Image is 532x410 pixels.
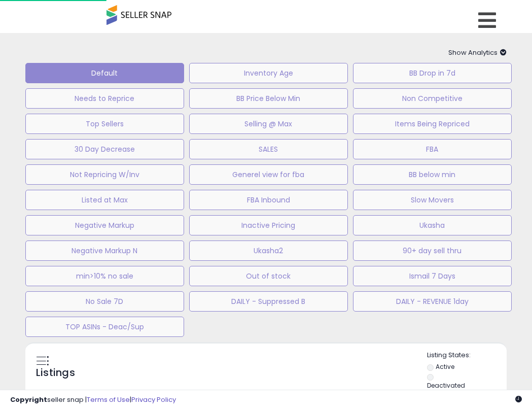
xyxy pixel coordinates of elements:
[10,395,47,404] strong: Copyright
[25,139,184,159] button: 30 Day Decrease
[25,241,184,261] button: Negative Markup N
[353,241,512,261] button: 90+ day sell thru
[189,215,348,235] button: Inactive Pricing
[189,266,348,286] button: Out of stock
[10,395,176,405] div: seller snap | |
[353,139,512,159] button: FBA
[353,88,512,109] button: Non Competitive
[189,139,348,159] button: SALES
[25,317,184,337] button: TOP ASINs - Deac/Sup
[189,63,348,83] button: Inventory Age
[353,266,512,286] button: Ismail 7 Days
[448,48,507,57] span: Show Analytics
[353,190,512,210] button: Slow Movers
[25,215,184,235] button: Negative Markup
[25,63,184,83] button: Default
[189,114,348,134] button: Selling @ Max
[25,164,184,185] button: Not Repricing W/Inv
[25,114,184,134] button: Top Sellers
[189,241,348,261] button: Ukasha2
[353,291,512,312] button: DAILY - REVENUE 1day
[25,190,184,210] button: Listed at Max
[25,291,184,312] button: No Sale 7D
[189,88,348,109] button: BB Price Below Min
[189,164,348,185] button: Generel view for fba
[25,88,184,109] button: Needs to Reprice
[189,190,348,210] button: FBA Inbound
[353,164,512,185] button: BB below min
[353,114,512,134] button: Items Being Repriced
[353,215,512,235] button: Ukasha
[25,266,184,286] button: min>10% no sale
[353,63,512,83] button: BB Drop in 7d
[189,291,348,312] button: DAILY - Suppressed B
